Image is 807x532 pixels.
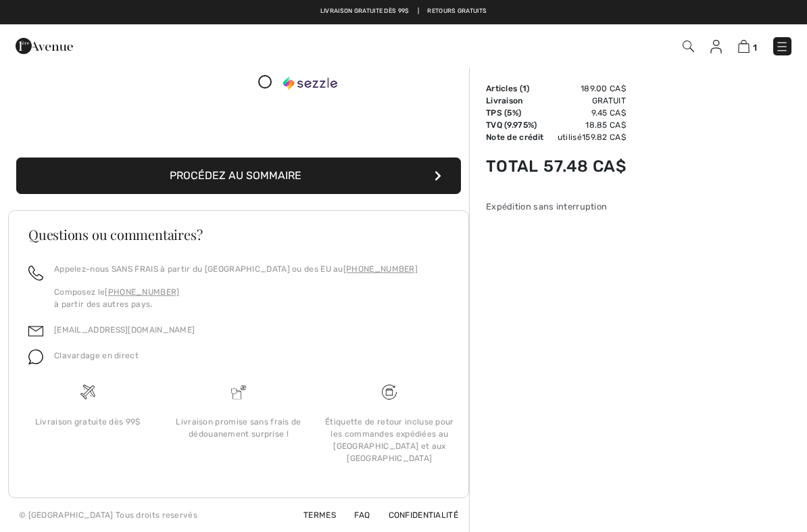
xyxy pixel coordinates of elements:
td: Gratuit [543,95,626,107]
td: 9.45 CA$ [543,107,626,119]
td: 189.00 CA$ [543,82,626,95]
img: call [28,266,43,281]
div: © [GEOGRAPHIC_DATA] Tous droits reservés [19,509,197,521]
td: 18.85 CA$ [543,119,626,131]
button: Procédez au sommaire [16,158,461,194]
img: Livraison promise sans frais de dédouanement surprise&nbsp;! [231,385,246,400]
td: TPS (5%) [486,107,543,119]
img: Livraison gratuite dès 99$ [382,385,397,400]
td: Note de crédit [486,131,543,143]
img: Livraison gratuite dès 99$ [80,385,95,400]
a: [PHONE_NUMBER] [105,287,179,297]
td: Total [486,143,543,189]
td: utilisé [543,131,626,143]
h3: Questions ou commentaires? [28,228,449,241]
span: 1 [753,43,757,53]
a: Termes [287,510,336,520]
a: 1 [738,38,757,54]
p: Composez le à partir des autres pays. [54,286,418,310]
a: FAQ [338,510,370,520]
span: Clavardage en direct [54,351,139,360]
div: Livraison promise sans frais de dédouanement surprise ! [174,416,303,440]
a: [PHONE_NUMBER] [343,264,418,274]
span: 159.82 CA$ [582,132,626,142]
div: Livraison gratuite dès 99$ [23,416,152,428]
a: Livraison gratuite dès 99$ [320,7,410,16]
img: email [28,324,43,339]
img: Panier d'achat [738,40,750,53]
td: 57.48 CA$ [543,143,626,189]
div: Étiquette de retour incluse pour les commandes expédiées au [GEOGRAPHIC_DATA] et aux [GEOGRAPHIC_... [325,416,454,464]
img: chat [28,349,43,364]
a: [EMAIL_ADDRESS][DOMAIN_NAME] [54,325,195,335]
td: TVQ (9.975%) [486,119,543,131]
span: | [418,7,419,16]
img: Menu [775,40,789,53]
img: Sezzle [283,76,337,90]
img: Recherche [683,41,694,52]
a: Confidentialité [372,510,459,520]
a: Retours gratuits [427,7,487,16]
span: 1 [522,84,527,93]
p: Appelez-nous SANS FRAIS à partir du [GEOGRAPHIC_DATA] ou des EU au [54,263,418,275]
td: Livraison [486,95,543,107]
img: 1ère Avenue [16,32,73,59]
div: Expédition sans interruption [486,200,626,213]
img: Mes infos [710,40,722,53]
a: 1ère Avenue [16,39,73,51]
td: Articles ( ) [486,82,543,95]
